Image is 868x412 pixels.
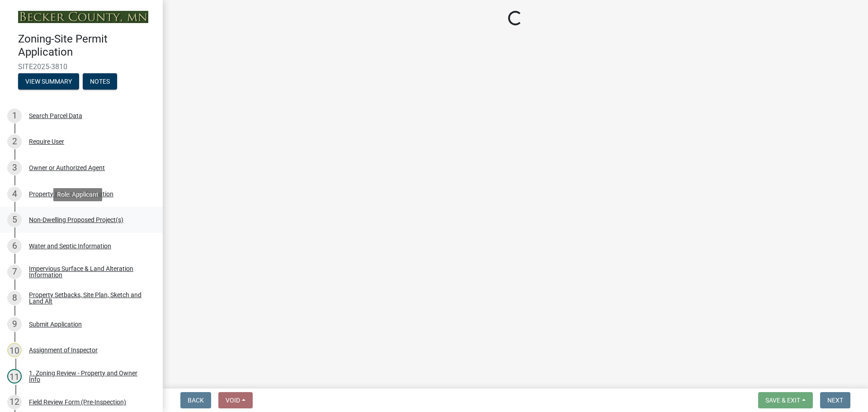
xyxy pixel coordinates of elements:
div: Property Setbacks, Site Plan, Sketch and Land Alt [29,292,148,304]
wm-modal-confirm: Notes [83,78,117,85]
div: 11 [7,369,22,384]
div: Search Parcel Data [29,113,82,119]
div: 9 [7,317,22,331]
div: Non-Dwelling Proposed Project(s) [29,217,123,223]
img: Becker County, Minnesota [18,11,148,23]
button: Back [180,392,211,408]
div: 8 [7,291,22,305]
div: Impervious Surface & Land Alteration Information [29,265,148,278]
div: 5 [7,213,22,227]
div: Submit Application [29,321,82,327]
div: 7 [7,265,22,279]
div: Assignment of Inspector [29,347,98,353]
span: Back [188,397,204,404]
span: Void [226,397,240,404]
button: Save & Exit [758,392,813,408]
div: 1. Zoning Review - Property and Owner Info [29,370,148,383]
div: Water and Septic Information [29,243,111,249]
span: Next [827,397,843,404]
div: 4 [7,187,22,201]
button: Next [820,392,850,408]
wm-modal-confirm: Summary [18,78,79,85]
div: Owner or Authorized Agent [29,165,105,171]
div: 10 [7,343,22,357]
div: 2 [7,134,22,149]
div: Property & Owner Information [29,191,113,197]
span: Save & Exit [765,397,800,404]
div: Role: Applicant [53,188,102,201]
span: SITE2025-3810 [18,62,145,71]
button: Notes [83,73,117,90]
div: 12 [7,395,22,409]
div: Field Review Form (Pre-Inspection) [29,399,126,405]
h4: Zoning-Site Permit Application [18,33,156,59]
button: View Summary [18,73,79,90]
div: 3 [7,161,22,175]
div: Require User [29,138,64,145]
div: 1 [7,109,22,123]
div: 6 [7,239,22,253]
button: Void [218,392,253,408]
